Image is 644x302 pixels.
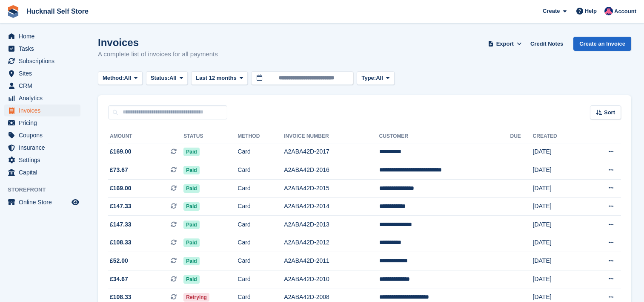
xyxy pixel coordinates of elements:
[183,166,199,174] span: Paid
[533,161,584,180] td: [DATE]
[110,147,132,156] span: £169.00
[496,40,514,48] span: Export
[238,234,284,252] td: Card
[543,7,560,15] span: Create
[4,55,80,67] a: menu
[110,166,128,174] span: £73.67
[110,238,132,247] span: £108.33
[4,80,80,92] a: menu
[183,257,199,265] span: Paid
[110,184,132,193] span: £169.00
[103,74,124,82] span: Method:
[183,202,199,211] span: Paid
[238,179,284,197] td: Card
[4,166,80,178] a: menu
[110,202,132,211] span: £147.33
[284,143,379,161] td: A2ABA42D-2017
[533,143,584,161] td: [DATE]
[4,142,80,154] a: menu
[183,275,199,284] span: Paid
[19,43,70,55] span: Tasks
[533,130,584,143] th: Created
[183,148,199,156] span: Paid
[19,30,70,42] span: Home
[4,43,80,55] a: menu
[110,220,132,229] span: £147.33
[527,37,567,51] a: Credit Notes
[284,270,379,288] td: A2ABA42D-2010
[146,71,188,85] button: Status: All
[19,129,70,141] span: Coupons
[4,67,80,79] a: menu
[19,105,70,116] span: Invoices
[124,74,132,82] span: All
[19,166,70,178] span: Capital
[19,55,70,67] span: Subscriptions
[19,196,70,208] span: Online Store
[183,184,199,193] span: Paid
[183,221,199,229] span: Paid
[238,252,284,270] td: Card
[238,216,284,234] td: Card
[284,179,379,197] td: A2ABA42D-2015
[23,4,92,18] a: Hucknall Self Store
[376,74,383,82] span: All
[110,275,128,284] span: £34.67
[183,238,199,247] span: Paid
[151,74,169,82] span: Status:
[19,117,70,129] span: Pricing
[604,108,615,117] span: Sort
[238,130,284,143] th: Method
[108,130,183,143] th: Amount
[70,197,80,207] a: Preview store
[238,161,284,180] td: Card
[183,130,238,143] th: Status
[585,7,597,15] span: Help
[533,216,584,234] td: [DATE]
[98,49,218,59] p: A complete list of invoices for all payments
[4,196,80,208] a: menu
[284,161,379,180] td: A2ABA42D-2016
[19,154,70,166] span: Settings
[284,197,379,216] td: A2ABA42D-2014
[357,71,394,85] button: Type: All
[284,252,379,270] td: A2ABA42D-2011
[19,142,70,154] span: Insurance
[4,117,80,129] a: menu
[379,130,510,143] th: Customer
[486,37,524,51] button: Export
[510,130,532,143] th: Due
[238,270,284,288] td: Card
[533,234,584,252] td: [DATE]
[361,74,376,82] span: Type:
[191,71,248,85] button: Last 12 months
[4,154,80,166] a: menu
[614,7,636,16] span: Account
[533,252,584,270] td: [DATE]
[284,234,379,252] td: A2ABA42D-2012
[19,67,70,79] span: Sites
[284,216,379,234] td: A2ABA42D-2013
[98,71,143,85] button: Method: All
[196,74,236,82] span: Last 12 months
[19,92,70,104] span: Analytics
[238,197,284,216] td: Card
[19,80,70,92] span: CRM
[533,270,584,288] td: [DATE]
[110,293,132,302] span: £108.33
[573,37,631,51] a: Create an Invoice
[238,143,284,161] td: Card
[533,197,584,216] td: [DATE]
[183,293,209,302] span: Retrying
[98,37,218,48] h1: Invoices
[284,130,379,143] th: Invoice Number
[4,129,80,141] a: menu
[7,5,20,18] img: stora-icon-8386f47178a22dfd0bd8f6a31ec36ba5ce8667c1dd55bd0f319d3a0aa187defe.svg
[110,256,128,265] span: £52.00
[4,30,80,42] a: menu
[604,7,613,15] img: Helen
[4,105,80,116] a: menu
[533,179,584,197] td: [DATE]
[169,74,177,82] span: All
[8,186,85,194] span: Storefront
